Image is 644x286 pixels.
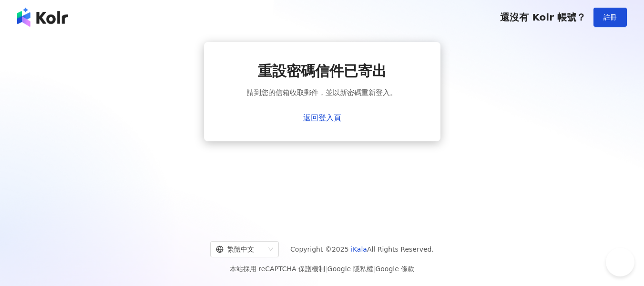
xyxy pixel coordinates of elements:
span: | [373,265,376,273]
span: 重設密碼信件已寄出 [258,61,387,81]
span: 請到您的信箱收取郵件，並以新密碼重新登入。 [247,87,397,98]
a: Google 條款 [375,265,414,273]
span: Copyright © 2025 All Rights Reserved. [290,244,434,255]
button: 註冊 [593,8,627,27]
a: iKala [351,245,367,253]
iframe: Help Scout Beacon - Open [606,248,634,276]
span: 本站採用 reCAPTCHA 保護機制 [230,263,414,275]
img: logo [17,8,68,27]
span: 註冊 [603,13,617,21]
span: 還沒有 Kolr 帳號？ [500,11,586,23]
a: Google 隱私權 [327,265,373,273]
a: 返回登入頁 [303,114,341,122]
div: 繁體中文 [216,242,265,257]
span: | [325,265,327,273]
